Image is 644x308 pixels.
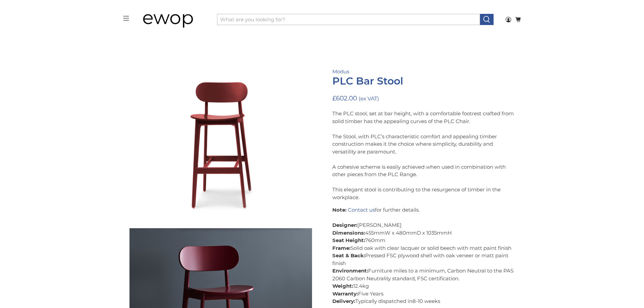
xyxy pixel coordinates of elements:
p: The PLC stool, set at bar height, with a comfortable footrest crafted from solid timber has the a... [332,110,515,201]
h1: PLC Bar Stool [332,75,515,87]
small: (ex VAT) [359,95,379,102]
strong: Weight: [332,283,353,289]
strong: Environment: [332,267,368,274]
strong: Delivery: [332,298,355,304]
a: Contact us [348,207,375,213]
strong: Warranty: [332,290,358,297]
p: [PERSON_NAME] 455mmW x 480mmD x 1035mmH 760mm Solid oak with clear lacquer or solid beech with ma... [332,206,515,305]
a: Modus [332,68,349,75]
strong: Designer: [332,222,357,228]
strong: Note: [332,207,347,213]
span: for further details. [375,207,420,213]
strong: Seat & Back: [332,252,365,259]
strong: Frame: [332,245,351,251]
span: Typically dispatched in [355,298,412,304]
a: Modus Office PLC Bar Stool Wine Red [129,39,312,221]
span: £602.00 [332,94,357,102]
strong: Dimensions: [332,230,365,236]
strong: Seat Height: [332,237,365,243]
input: What are you looking for? [217,14,480,25]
